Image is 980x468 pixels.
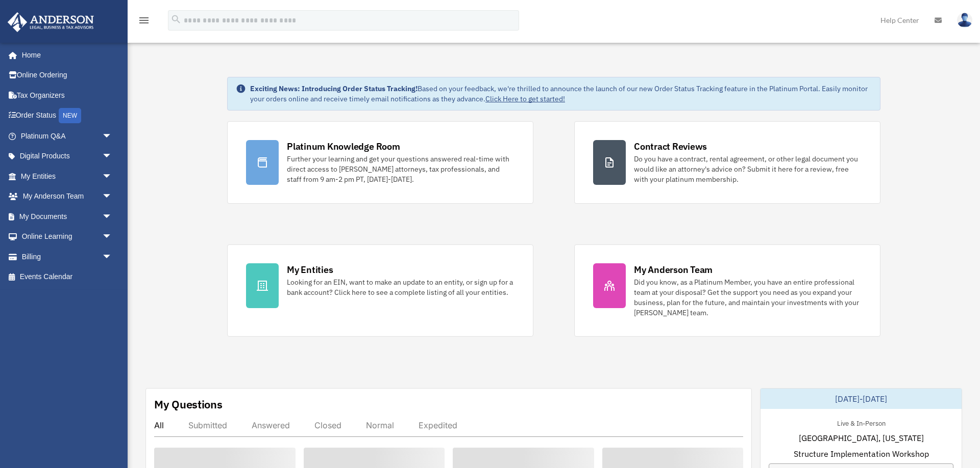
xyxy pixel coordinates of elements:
div: Expedited [419,420,457,430]
a: Platinum Q&Aarrow_drop_down [7,126,128,146]
a: Tax Organizers [7,85,128,105]
img: Anderson Advisors Platinum Portal [5,12,97,32]
a: Billingarrow_drop_down [7,246,128,267]
span: [GEOGRAPHIC_DATA], [US_STATE] [799,432,924,444]
a: Online Learningarrow_drop_down [7,227,128,247]
div: Normal [366,420,394,430]
span: arrow_drop_down [102,126,122,147]
a: menu [138,18,150,26]
div: Looking for an EIN, want to make an update to an entity, or sign up for a bank account? Click her... [287,277,514,297]
div: All [154,420,164,430]
div: My Questions [154,397,223,412]
strong: Exciting News: Introducing Order Status Tracking! [250,84,418,93]
div: Further your learning and get your questions answered real-time with direct access to [PERSON_NAM... [287,154,514,184]
div: My Entities [287,263,333,276]
div: Did you know, as a Platinum Member, you have an entire professional team at your disposal? Get th... [634,277,862,318]
div: Platinum Knowledge Room [287,140,400,153]
a: Order StatusNEW [7,105,128,126]
a: Home [7,45,122,65]
span: arrow_drop_down [102,206,122,227]
span: Structure Implementation Workshop [794,448,929,460]
div: Contract Reviews [634,140,707,153]
a: Platinum Knowledge Room Further your learning and get your questions answered real-time with dire... [227,121,533,204]
a: Online Ordering [7,65,128,86]
span: arrow_drop_down [102,186,122,207]
span: arrow_drop_down [102,246,122,267]
a: My Anderson Teamarrow_drop_down [7,186,128,207]
i: menu [138,14,150,26]
div: Closed [314,420,341,430]
div: Live & In-Person [829,417,894,428]
a: My Entitiesarrow_drop_down [7,166,128,186]
a: Events Calendar [7,267,128,287]
span: arrow_drop_down [102,227,122,247]
div: NEW [59,108,81,123]
div: [DATE]-[DATE] [761,389,962,409]
div: Do you have a contract, rental agreement, or other legal document you would like an attorney's ad... [634,154,862,184]
span: arrow_drop_down [102,146,122,167]
i: search [170,14,182,25]
a: My Anderson Team Did you know, as a Platinum Member, you have an entire professional team at your... [574,244,880,337]
a: My Documentsarrow_drop_down [7,206,128,227]
div: My Anderson Team [634,263,713,276]
span: arrow_drop_down [102,166,122,187]
a: Digital Productsarrow_drop_down [7,146,128,167]
div: Based on your feedback, we're thrilled to announce the launch of our new Order Status Tracking fe... [250,84,872,104]
div: Submitted [188,420,227,430]
a: My Entities Looking for an EIN, want to make an update to an entity, or sign up for a bank accoun... [227,244,533,337]
div: Answered [252,420,290,430]
img: User Pic [957,13,972,27]
a: Contract Reviews Do you have a contract, rental agreement, or other legal document you would like... [574,121,880,204]
a: Click Here to get started! [485,94,565,103]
